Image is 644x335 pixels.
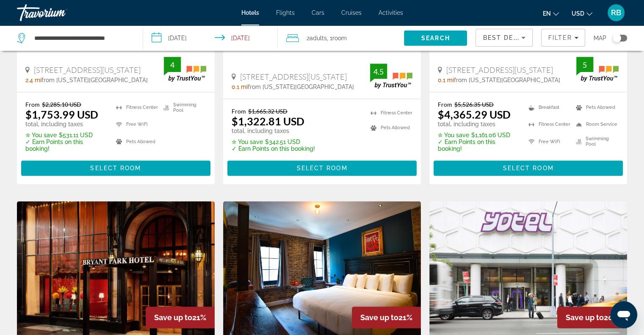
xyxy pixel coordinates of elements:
li: Swimming Pool [572,135,619,148]
span: Best Deals [483,34,527,41]
span: Adults [310,35,327,42]
span: Search [421,35,450,42]
span: From [25,101,40,108]
span: [STREET_ADDRESS][US_STATE] [240,72,347,81]
div: 5 [576,60,593,70]
p: $531.11 USD [25,132,105,138]
span: RB [611,8,621,17]
span: 0.1 mi [232,83,248,90]
li: Free WiFi [524,135,571,148]
span: USD [572,10,584,17]
span: from [US_STATE][GEOGRAPHIC_DATA] [41,77,148,83]
div: 21% [146,307,215,328]
span: ✮ You save [438,132,469,138]
p: ✓ Earn Points on this booking! [438,138,518,152]
ins: $1,753.99 USD [25,108,98,121]
button: Toggle map [606,34,627,42]
a: Cruises [341,9,362,16]
div: 20% [557,307,627,328]
img: TrustYou guest rating badge [576,57,619,82]
img: TrustYou guest rating badge [370,64,412,89]
button: Travelers: 2 adults, 0 children [278,25,404,51]
iframe: Button to launch messaging window [610,301,637,328]
div: 4.5 [370,66,387,77]
span: From [232,108,246,115]
span: ✮ You save [25,132,57,138]
li: Pets Allowed [572,101,619,114]
span: [STREET_ADDRESS][US_STATE] [446,65,553,75]
span: Select Room [90,165,141,172]
p: ✓ Earn Points on this booking! [25,138,105,152]
p: $342.51 USD [232,138,315,145]
span: Map [594,32,606,44]
p: ✓ Earn Points on this booking! [232,145,315,152]
span: From [438,101,452,108]
div: 4 [164,60,181,70]
button: Change currency [572,7,592,19]
li: Fitness Center [366,108,412,118]
p: total, including taxes [232,127,315,134]
span: Save up to [154,313,192,322]
a: Cars [312,9,324,16]
li: Room Service [572,118,619,131]
button: Select Room [227,161,417,176]
button: Select Room [434,161,623,176]
li: Pets Allowed [366,122,412,133]
ins: $1,322.81 USD [232,115,304,127]
span: , 1 [327,32,347,44]
a: Select Room [21,163,210,172]
p: $1,161.06 USD [438,132,518,138]
span: Select Room [296,165,347,172]
a: Flights [276,9,295,16]
button: Change language [543,7,559,19]
span: [STREET_ADDRESS][US_STATE] [34,65,141,75]
img: TrustYou guest rating badge [164,57,206,82]
button: User Menu [605,4,627,22]
del: $2,285.10 USD [42,101,81,108]
span: Save up to [360,313,398,322]
span: Room [332,35,347,42]
input: Search hotel destination [33,32,130,44]
del: $5,526.35 USD [454,101,494,108]
mat-select: Sort by [483,33,525,43]
a: Select Room [227,163,417,172]
span: 2.4 mi [25,77,41,83]
span: from [US_STATE][GEOGRAPHIC_DATA] [248,83,354,90]
li: Free WiFi [112,118,159,131]
li: Fitness Center [524,118,571,131]
span: ✮ You save [232,138,263,145]
button: Filters [541,29,585,47]
ins: $4,365.29 USD [438,108,511,121]
span: Save up to [566,313,604,322]
span: Select Room [503,165,553,172]
p: total, including taxes [25,121,105,127]
a: Select Room [434,163,623,172]
span: 0.1 mi [438,77,454,83]
li: Breakfast [524,101,571,114]
a: Travorium [17,2,102,24]
span: en [543,10,551,17]
div: 21% [352,307,421,328]
button: Select check in and out date [143,25,278,51]
a: Hotels [241,9,259,16]
button: Search [404,30,467,46]
li: Swimming Pool [159,101,206,114]
span: 2 [307,32,327,44]
a: Activities [379,9,403,16]
li: Pets Allowed [112,135,159,148]
del: $1,665.32 USD [248,108,287,115]
span: Filter [548,34,572,41]
p: total, including taxes [438,121,518,127]
button: Select Room [21,161,210,176]
span: from [US_STATE][GEOGRAPHIC_DATA] [454,77,560,83]
li: Fitness Center [112,101,159,114]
